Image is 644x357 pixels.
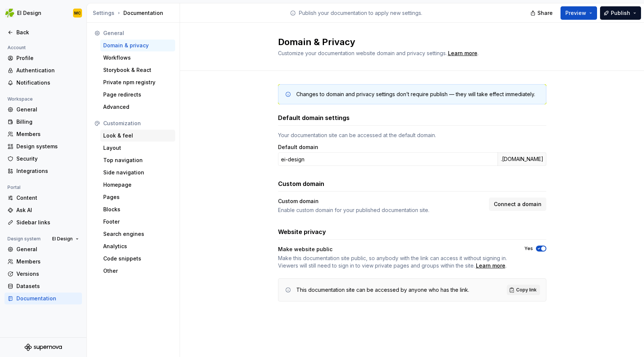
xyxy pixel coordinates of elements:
a: Profile [4,52,82,64]
h3: Default domain settings [278,113,350,122]
div: Notifications [16,79,79,86]
div: EI Design [17,9,41,17]
div: Security [16,155,79,162]
a: Page redirects [100,89,175,101]
div: Customization [103,120,172,127]
div: Back [16,29,79,36]
button: EI DesignMC [1,5,85,21]
h3: Custom domain [278,179,324,188]
a: Layout [100,142,175,154]
a: General [4,104,82,116]
div: MC [74,10,81,16]
div: Integrations [16,167,79,175]
div: Blocks [103,206,172,213]
div: This documentation site can be accessed by anyone who has the link. [296,286,469,294]
a: Homepage [100,179,175,191]
div: Pages [103,193,172,201]
span: Publish [611,9,630,17]
span: EI Design [52,236,73,242]
a: Versions [4,268,82,280]
div: Profile [16,54,79,62]
a: Security [4,153,82,165]
div: Billing [16,118,79,126]
div: Domain & privacy [103,42,172,49]
a: Documentation [4,293,82,304]
div: Footer [103,218,172,225]
div: Documentation [93,9,177,17]
button: Connect a domain [489,198,546,211]
a: Learn more [448,50,477,57]
div: Private npm registry [103,79,172,86]
div: Side navigation [103,169,172,176]
button: Copy link [507,285,540,295]
div: Portal [4,183,23,192]
div: Design systems [16,143,79,150]
div: Code snippets [103,255,172,262]
div: Authentication [16,67,79,74]
a: Footer [100,216,175,228]
a: Look & feel [100,130,175,142]
span: . [447,51,479,56]
a: Datasets [4,280,82,292]
div: General [16,246,79,253]
a: Ask AI [4,204,82,216]
span: Connect a domain [494,200,542,208]
span: Customize your documentation website domain and privacy settings. [278,50,447,56]
div: Analytics [103,243,172,250]
div: General [16,106,79,113]
div: Workspace [4,95,36,104]
h3: Website privacy [278,227,326,236]
a: Top navigation [100,154,175,166]
svg: Supernova Logo [25,344,62,351]
a: Blocks [100,203,175,215]
div: Look & feel [103,132,172,139]
span: Make this documentation site public, so anybody with the link can access it without signing in. V... [278,255,507,269]
div: General [103,29,172,37]
h2: Domain & Privacy [278,36,537,48]
div: Design system [4,234,44,243]
label: Yes [524,246,533,252]
div: Page redirects [103,91,172,98]
div: Storybook & React [103,66,172,74]
div: Versions [16,270,79,278]
div: Search engines [103,230,172,238]
a: Design systems [4,140,82,152]
a: Code snippets [100,253,175,265]
img: 56b5df98-d96d-4d7e-807c-0afdf3bdaefa.png [5,9,14,18]
div: Members [16,130,79,138]
span: Copy link [516,287,537,293]
a: Members [4,128,82,140]
div: Members [16,258,79,265]
div: Custom domain [278,198,484,205]
a: Learn more [476,262,505,269]
button: Settings [93,9,114,17]
a: Workflows [100,52,175,64]
a: Side navigation [100,167,175,178]
a: Notifications [4,77,82,89]
button: Preview [561,6,597,20]
div: .[DOMAIN_NAME] [498,152,546,166]
a: Storybook & React [100,64,175,76]
div: Content [16,194,79,202]
a: Content [4,192,82,204]
label: Default domain [278,143,318,151]
div: Documentation [16,295,79,302]
div: Workflows [103,54,172,61]
p: Publish your documentation to apply new settings. [299,9,422,17]
a: Other [100,265,175,277]
div: Your documentation site can be accessed at the default domain. [278,132,546,139]
div: Homepage [103,181,172,189]
div: Make website public [278,246,511,253]
a: Private npm registry [100,76,175,88]
a: Integrations [4,165,82,177]
div: Layout [103,144,172,152]
div: Advanced [103,103,172,111]
a: Authentication [4,64,82,76]
a: Back [4,26,82,38]
a: Domain & privacy [100,40,175,51]
a: Analytics [100,240,175,252]
a: Billing [4,116,82,128]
